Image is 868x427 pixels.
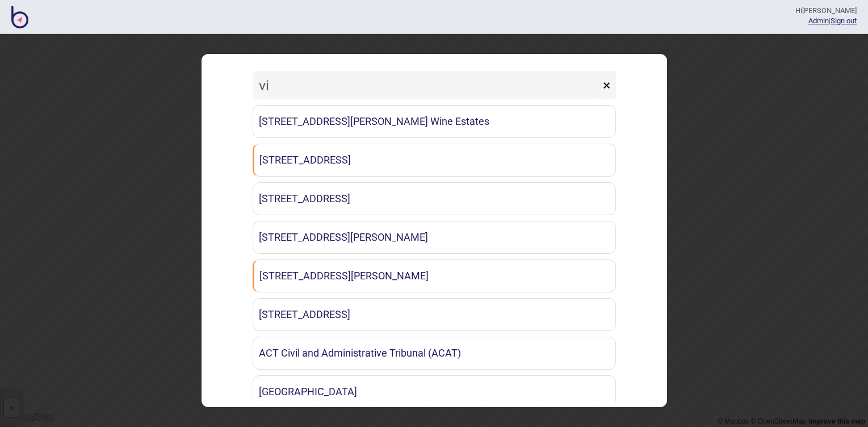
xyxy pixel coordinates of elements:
[808,16,831,25] span: |
[808,16,829,25] a: Admin
[597,71,616,99] button: ×
[253,182,616,215] a: [STREET_ADDRESS]
[795,6,857,16] div: Hi [PERSON_NAME]
[253,298,616,331] a: [STREET_ADDRESS]
[253,259,616,292] a: [STREET_ADDRESS][PERSON_NAME]
[11,6,28,28] img: BindiMaps CMS
[253,221,616,254] a: [STREET_ADDRESS][PERSON_NAME]
[253,144,616,177] a: [STREET_ADDRESS]
[831,16,857,25] button: Sign out
[253,337,616,370] a: ACT Civil and Administrative Tribunal (ACAT)
[253,105,616,138] a: [STREET_ADDRESS][PERSON_NAME] Wine Estates
[253,375,616,408] a: [GEOGRAPHIC_DATA]
[253,71,600,99] input: Search locations by tag + name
